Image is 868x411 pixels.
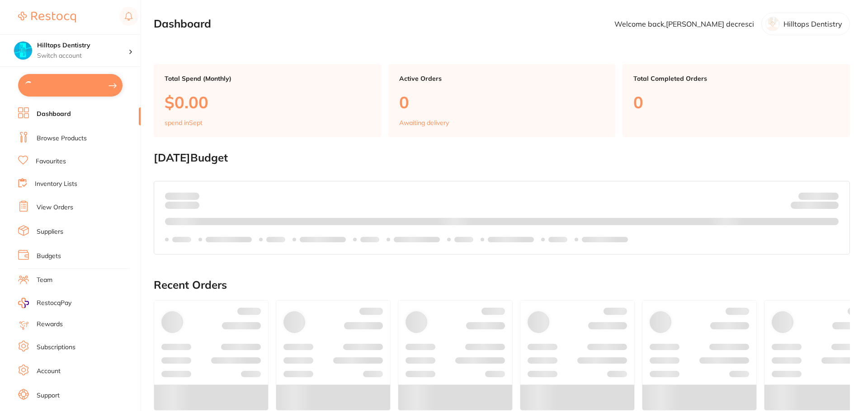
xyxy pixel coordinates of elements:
p: 0 [633,93,839,111]
p: Awaiting delivery [399,119,449,126]
a: RestocqPay [18,298,71,308]
p: Labels extended [488,236,534,243]
p: Total Spend (Monthly) [165,75,370,82]
a: Total Spend (Monthly)$0.00spend inSept [154,64,381,137]
a: Support [37,391,60,400]
p: 0 [399,93,605,111]
a: Restocq Logo [18,7,76,28]
p: Switch account [37,51,128,60]
a: Account [37,367,61,376]
p: Labels [266,236,285,243]
p: Labels extended [582,236,628,243]
a: Dashboard [37,110,71,119]
p: Total Completed Orders [633,75,839,82]
p: Active Orders [399,75,605,82]
img: Hilltops Dentistry [14,42,32,60]
a: Subscriptions [37,343,75,352]
strong: $0.00 [184,192,199,200]
p: Labels [360,236,379,243]
p: month [165,200,199,211]
img: Restocq Logo [18,12,76,23]
p: spend in Sept [165,119,203,126]
p: Budget: [798,192,839,199]
p: Labels extended [300,236,346,243]
p: Spent: [165,192,199,199]
img: RestocqPay [18,298,29,308]
a: Team [37,276,52,285]
p: Welcome back, [PERSON_NAME] decresci [614,20,754,28]
p: $0.00 [165,93,370,111]
strong: $0.00 [823,203,839,211]
h4: Hilltops Dentistry [37,41,128,50]
h2: Dashboard [154,18,211,30]
h2: Recent Orders [154,279,850,291]
a: Budgets [37,252,61,261]
p: Labels extended [394,236,440,243]
span: RestocqPay [37,299,71,308]
h2: [DATE] Budget [154,152,850,164]
a: Browse Products [37,134,87,143]
a: Favourites [36,157,66,166]
strong: $NaN [821,192,839,200]
a: Rewards [37,320,63,329]
a: Active Orders0Awaiting delivery [388,64,616,137]
a: Suppliers [37,227,63,236]
p: Labels [454,236,473,243]
a: Total Completed Orders0 [623,64,850,137]
p: Labels [548,236,567,243]
p: Labels extended [206,236,252,243]
a: Inventory Lists [35,180,77,189]
p: Labels [172,236,191,243]
p: Remaining: [791,200,839,211]
a: View Orders [37,203,73,212]
p: Hilltops Dentistry [783,20,842,28]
